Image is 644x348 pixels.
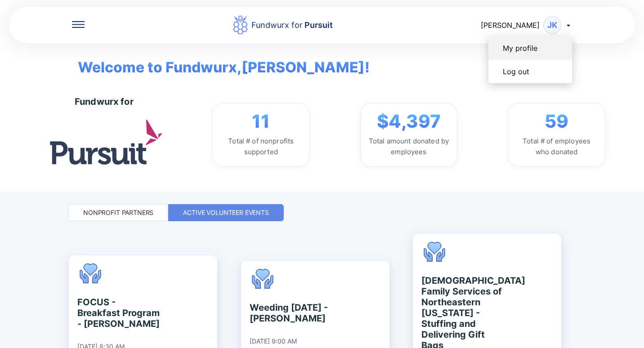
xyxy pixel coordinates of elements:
[545,111,568,132] span: 59
[481,21,540,30] span: [PERSON_NAME]
[183,208,269,217] div: Active Volunteer Events
[250,302,332,324] div: Weeding [DATE] - [PERSON_NAME]
[503,44,537,53] div: My profile
[250,337,297,345] div: [DATE] 9:00 AM
[368,136,450,157] div: Total amount donated by employees
[75,96,134,107] div: Fundwurx for
[83,208,153,217] div: Nonprofit Partners
[64,43,370,78] span: Welcome to Fundwurx, [PERSON_NAME] !
[377,111,441,132] span: $4,397
[251,19,333,31] div: Fundwurx for
[220,136,302,157] div: Total # of nonprofits supported
[516,136,598,157] div: Total # of employees who donated
[77,297,160,329] div: FOCUS - Breakfast Program - [PERSON_NAME]
[303,20,333,30] span: Pursuit
[543,16,561,34] div: JK
[503,67,529,76] div: Log out
[252,111,270,132] span: 11
[50,120,162,164] img: logo.jpg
